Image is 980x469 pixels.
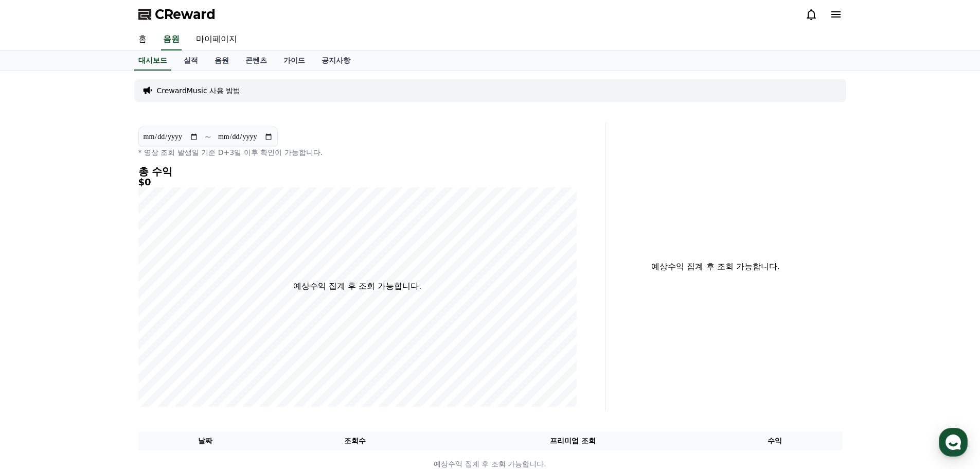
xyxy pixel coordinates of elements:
span: 홈 [32,342,39,350]
th: 프리미엄 조회 [438,431,708,450]
a: CrewardMusic 사용 방법 [157,85,241,96]
th: 조회수 [272,431,437,450]
h4: 총 수익 [138,166,577,177]
a: 대시보드 [134,51,171,71]
a: 음원 [161,29,182,50]
a: 실적 [175,51,206,71]
th: 날짜 [138,431,273,450]
span: CReward [155,6,216,23]
a: 홈 [130,29,155,50]
a: 콘텐츠 [237,51,275,71]
p: 예상수익 집계 후 조회 가능합니다. [614,260,817,273]
a: 공지사항 [313,51,359,71]
a: 설정 [133,326,198,352]
h5: $0 [138,177,577,187]
p: 예상수익 집계 후 조회 가능합니다. [293,280,421,292]
a: 음원 [206,51,237,71]
a: 대화 [68,326,133,352]
p: * 영상 조회 발생일 기준 D+3일 이후 확인이 가능합니다. [138,147,577,158]
p: ~ [205,131,211,143]
a: 가이드 [275,51,313,71]
th: 수익 [708,431,842,450]
a: CReward [138,6,216,23]
a: 마이페이지 [188,29,245,50]
a: 홈 [3,326,68,352]
span: 설정 [159,342,171,350]
span: 대화 [94,342,106,351]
